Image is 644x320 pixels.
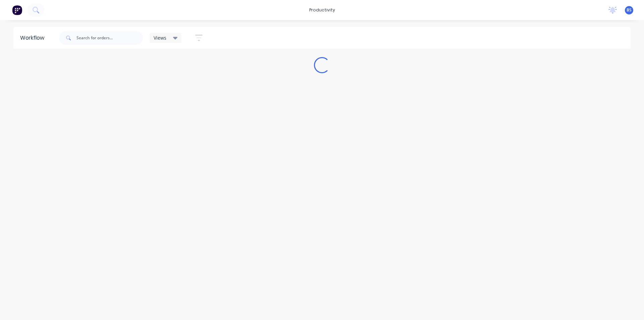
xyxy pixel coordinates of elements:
span: BS [627,7,632,13]
div: Workflow [20,34,48,42]
input: Search for orders... [76,31,143,45]
span: Views [154,34,166,41]
div: productivity [306,5,338,15]
img: Factory [12,5,22,15]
